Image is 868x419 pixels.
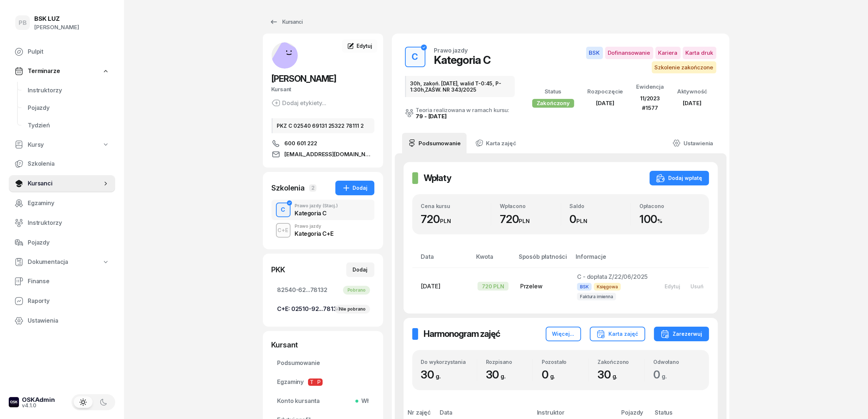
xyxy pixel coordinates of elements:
[436,373,441,380] small: g.
[343,286,370,295] div: Pobrano
[550,373,555,380] small: g.
[570,212,631,226] div: 0
[22,82,115,99] a: Instruktorzy
[28,238,109,247] span: Pojazdy
[542,368,588,381] div: 0
[272,183,305,193] div: Szkolenia
[28,66,60,76] span: Terminarze
[661,330,702,338] div: Zarezerwuj
[667,133,719,153] a: Ustawienia
[276,223,291,238] button: C+E
[335,305,370,314] div: Nie pobrano
[295,224,334,228] div: Prawo jazdy
[598,368,621,381] span: 30
[295,210,338,216] div: Kategoria C
[277,285,369,295] span: 82540-62...78132
[650,171,709,185] button: Dodaj wpłatę
[421,203,491,209] div: Cena kursu
[653,368,670,381] span: 0
[577,273,648,280] span: C - dopłata Z/22/06/2025
[357,43,372,49] span: Edytuj
[654,327,709,341] button: Zarezerwuj
[658,218,663,224] small: %
[272,354,374,372] a: Podsumowanie
[9,155,115,173] a: Szkolenia
[402,133,467,153] a: Podsumowanie
[272,265,285,275] div: PKK
[272,99,327,107] button: Dodaj etykiety...
[412,252,472,268] th: Data
[28,159,109,169] span: Szkolenia
[28,86,109,95] span: Instruktorzy
[272,220,374,241] button: C+EPrawo jazdyKategoria C+E
[278,204,288,216] div: C
[295,204,338,208] div: Prawo jazdy
[272,139,374,148] a: 600 601 222
[472,252,514,268] th: Kwota
[272,281,374,299] a: 82540-62...78132Pobrano
[272,85,374,94] div: Kursant
[653,359,700,365] div: Odwołano
[323,204,338,208] span: (Stacj.)
[677,87,708,96] div: Aktywność
[486,359,533,365] div: Rozpisano
[421,212,491,226] div: 720
[276,203,291,217] button: C
[277,358,369,368] span: Podsumowanie
[9,195,115,212] a: Egzaminy
[315,378,323,386] span: P
[683,47,716,59] span: Karta druk
[636,82,664,92] div: Ewidencja
[342,184,368,192] div: Dodaj
[272,373,374,391] a: EgzaminyTP
[586,47,603,59] span: BSK
[34,23,79,32] div: [PERSON_NAME]
[309,184,316,192] span: 2
[22,117,115,134] a: Tydzień
[295,231,334,237] div: Kategoria C+E
[28,218,109,228] span: Instruktorzy
[677,99,708,108] div: [DATE]
[28,121,109,130] span: Tydzień
[434,53,491,66] div: Kategoria C
[665,283,681,289] div: Edytuj
[22,99,115,117] a: Pojazdy
[28,277,109,286] span: Finanse
[28,47,109,57] span: Pulpit
[22,403,55,408] div: v4.1.0
[660,280,686,292] button: Edytuj
[421,359,477,365] div: Do wykorzystania
[662,373,667,380] small: g.
[28,199,109,208] span: Egzaminy
[424,172,452,184] h2: Wpłaty
[546,327,581,341] button: Więcej...
[577,283,592,291] span: BSK
[272,300,374,318] a: C+E:02510-92...78134Nie pobrano
[434,47,468,53] div: Prawo jazdy
[530,47,716,73] button: BSKDofinansowanieKarieraKarta drukSzkolenie zakończone
[486,368,509,381] span: 30
[416,113,447,120] a: 79 - [DATE]
[9,292,115,310] a: Raporty
[272,73,336,84] span: [PERSON_NAME]
[275,226,292,235] div: C+E
[9,175,115,192] a: Kursanci
[652,61,716,74] span: Szkolenie zakończone
[28,316,109,326] span: Ustawienia
[405,47,425,67] button: C
[500,203,561,209] div: Wpłacono
[9,397,19,407] img: logo-xs-dark@2x.png
[570,203,631,209] div: Saldo
[470,133,522,153] a: Karta zajęć
[335,181,374,195] button: Dodaj
[277,304,290,314] span: C+E:
[285,150,374,159] span: [EMAIL_ADDRESS][DOMAIN_NAME]
[9,273,115,290] a: Finanse
[594,283,621,291] span: Księgowa
[405,76,515,97] div: 30h, zakoń. [DATE], walid T-0:45, P-1:30h,ZAŚW. NR 343/2025
[605,47,653,59] span: Dofinansowanie
[28,140,44,150] span: Kursy
[9,234,115,251] a: Pojazdy
[440,218,451,224] small: PLN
